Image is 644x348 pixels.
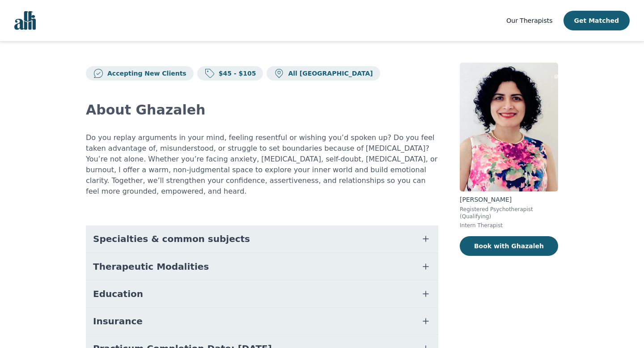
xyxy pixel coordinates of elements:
button: Education [86,280,438,307]
a: Our Therapists [506,15,552,26]
p: All [GEOGRAPHIC_DATA] [284,69,373,78]
button: Therapeutic Modalities [86,253,438,280]
h2: About Ghazaleh [86,102,438,118]
button: Specialties & common subjects [86,225,438,252]
img: Ghazaleh_Bozorg [460,63,558,191]
span: Therapeutic Modalities [93,260,209,273]
p: Registered Psychotherapist (Qualifying) [460,206,558,220]
p: [PERSON_NAME] [460,195,558,204]
span: Specialties & common subjects [93,233,250,245]
span: Our Therapists [506,17,552,24]
p: Do you replay arguments in your mind, feeling resentful or wishing you’d spoken up? Do you feel t... [86,132,438,197]
p: Accepting New Clients [104,69,186,78]
button: Insurance [86,308,438,335]
img: alli logo [14,11,36,30]
p: $45 - $105 [215,69,256,78]
span: Insurance [93,315,143,327]
button: Get Matched [563,11,630,30]
button: Book with Ghazaleh [460,236,558,256]
p: Intern Therapist [460,222,558,229]
span: Education [93,288,143,300]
